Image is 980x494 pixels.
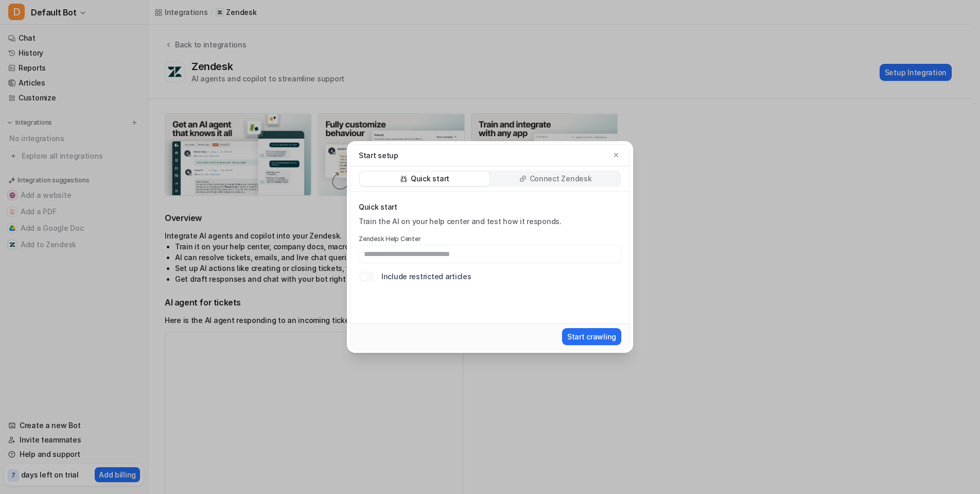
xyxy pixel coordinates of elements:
[359,202,621,212] p: Quick start
[359,235,621,243] label: Zendesk Help Center
[359,216,621,227] div: Train the AI on your help center and test how it responds.
[411,174,449,184] p: Quick start
[562,328,621,345] button: Start crawling
[530,174,592,184] p: Connect Zendesk
[359,150,398,161] p: Start setup
[381,271,471,282] label: Include restricted articles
